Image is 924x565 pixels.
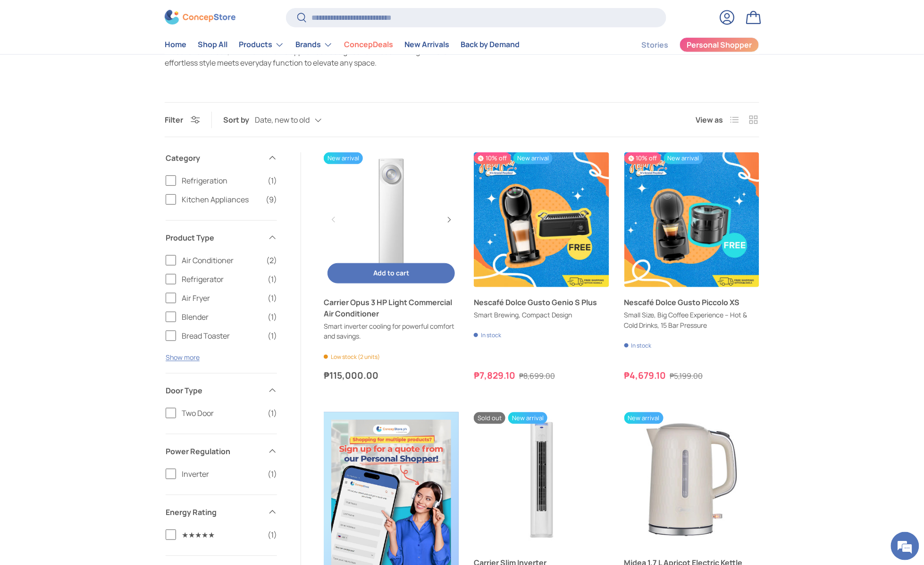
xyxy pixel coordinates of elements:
nav: Secondary [619,35,759,54]
span: Power Regulation [166,446,262,457]
span: Date, new to old [255,116,310,125]
span: (1) [268,468,277,480]
span: Filter [165,115,183,125]
span: Product Type [166,232,262,243]
span: Add to cart [373,268,409,277]
span: Refrigerator [182,274,262,285]
span: View as [696,114,723,125]
a: Nescafé Dolce Gusto Genio S Plus [474,297,609,308]
summary: Energy Rating [166,495,277,529]
button: Filter [165,115,200,125]
span: Bread Toaster [182,330,262,341]
span: (1) [268,529,277,540]
a: Nescafé Dolce Gusto Piccolo XS [624,152,759,287]
summary: Category [166,141,277,175]
textarea: Type your message and hit 'Enter' [5,258,180,291]
span: Energy Rating [166,507,262,518]
a: Stories [641,36,668,54]
span: Refrigeration [182,175,262,186]
a: Shop All [198,36,227,54]
span: Door Type [166,385,262,396]
label: Sort by [223,114,255,125]
span: (1) [268,311,277,323]
button: Show more [166,353,200,362]
a: Back by Demand [461,36,520,54]
summary: Product Type [166,221,277,255]
button: Date, new to old [255,112,341,129]
span: Blender [182,311,262,323]
span: New arrival [513,152,553,164]
a: Carrier Opus 3 HP Light Commercial Air Conditioner [324,297,459,319]
span: 10% off [474,152,511,164]
img: ConcepStore [165,10,235,25]
span: (2) [266,255,277,266]
a: Personal Shopper [680,37,759,52]
a: ConcepDeals [344,36,393,54]
span: ★★★★★ [182,529,262,540]
a: Home [165,36,186,54]
summary: Products [233,35,290,54]
span: (1) [268,274,277,285]
span: Discover our sleek, minimalist home appliances designed for modern living—where effortless style ... [165,46,447,68]
span: Personal Shopper [687,42,752,49]
span: Two Door [182,407,262,419]
span: (1) [268,407,277,419]
button: Add to cart [328,263,455,283]
span: We're online! [55,119,130,214]
span: Air Conditioner [182,255,260,266]
a: Carrier Slim Inverter [474,412,609,547]
span: New arrival [624,412,664,424]
span: New arrival [508,412,547,424]
span: Inverter [182,468,262,480]
a: Nescafé Dolce Gusto Piccolo XS [624,297,759,308]
a: Nescafé Dolce Gusto Genio S Plus [474,152,609,287]
span: (1) [268,330,277,341]
a: Midea 1.7 L Apricot Electric Kettle [624,412,759,547]
summary: Power Regulation [166,434,277,468]
summary: Brands [290,35,338,54]
span: (1) [268,292,277,304]
span: Category [166,152,262,164]
summary: Door Type [166,374,277,407]
span: New arrival [324,152,363,164]
span: (9) [266,194,277,205]
div: Minimize live chat window [155,5,177,27]
span: Kitchen Appliances [182,194,260,205]
span: Air Fryer [182,292,262,304]
nav: Primary [165,35,520,54]
span: Sold out [474,412,505,424]
a: Carrier Opus 3 HP Light Commercial Air Conditioner [324,152,459,287]
a: New Arrivals [404,36,449,54]
span: New arrival [664,152,703,164]
div: Chat with us now [49,53,159,65]
span: (1) [268,175,277,186]
span: 10% off [624,152,661,164]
